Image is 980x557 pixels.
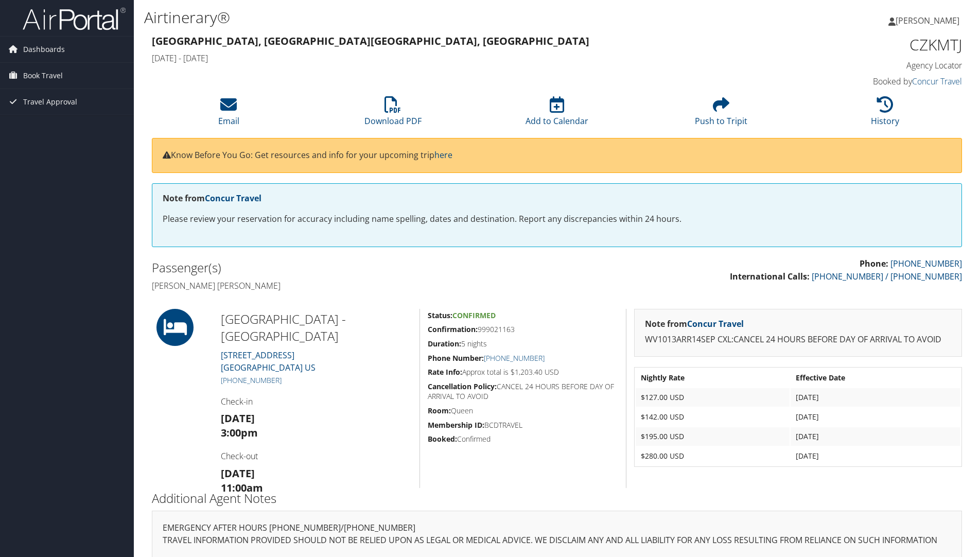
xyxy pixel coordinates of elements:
[428,310,452,320] strong: Status:
[163,213,951,226] p: Please review your reservation for accuracy including name spelling, dates and destination. Repor...
[636,427,790,446] td: $195.00 USD
[860,258,888,269] strong: Phone:
[221,450,412,462] h4: Check-out
[645,318,744,329] strong: Note from
[221,375,282,385] a: [PHONE_NUMBER]
[221,350,316,373] a: [STREET_ADDRESS][GEOGRAPHIC_DATA] US
[912,76,962,87] a: Concur Travel
[163,193,261,204] strong: Note from
[791,427,960,446] td: [DATE]
[163,149,951,162] p: Know Before You Go: Get resources and info for your upcoming trip
[428,353,484,363] strong: Phone Number:
[23,37,65,62] span: Dashboards
[428,406,451,415] strong: Room:
[428,434,618,444] h5: Confirmed
[428,381,497,391] strong: Cancellation Policy:
[871,102,899,127] a: History
[152,53,756,64] h4: [DATE] - [DATE]
[636,369,790,387] th: Nightly Rate
[791,369,960,387] th: Effective Date
[428,406,618,416] h5: Queen
[636,408,790,426] td: $142.00 USD
[896,15,959,26] span: [PERSON_NAME]
[152,34,589,48] strong: [GEOGRAPHIC_DATA], [GEOGRAPHIC_DATA] [GEOGRAPHIC_DATA], [GEOGRAPHIC_DATA]
[23,63,63,89] span: Book Travel
[144,7,694,28] h1: Airtinerary®
[221,396,412,407] h4: Check-in
[636,388,790,407] td: $127.00 USD
[526,102,588,127] a: Add to Calendar
[771,76,962,87] h4: Booked by
[771,60,962,71] h4: Agency Locator
[221,481,263,495] strong: 11:00am
[428,367,462,377] strong: Rate Info:
[636,447,790,465] td: $280.00 USD
[812,271,962,282] a: [PHONE_NUMBER] / [PHONE_NUMBER]
[890,258,962,269] a: [PHONE_NUMBER]
[428,420,618,430] h5: BCDTRAVEL
[428,381,618,402] h5: CANCEL 24 HOURS BEFORE DAY OF ARRIVAL TO AVOID
[152,490,962,507] h2: Additional Agent Notes
[218,102,239,127] a: Email
[695,102,747,127] a: Push to Tripit
[23,89,77,115] span: Travel Approval
[221,466,255,480] strong: [DATE]
[428,324,618,335] h5: 999021163
[152,280,549,291] h4: [PERSON_NAME] [PERSON_NAME]
[221,310,412,345] h2: [GEOGRAPHIC_DATA] - [GEOGRAPHIC_DATA]
[163,534,951,547] p: TRAVEL INFORMATION PROVIDED SHOULD NOT BE RELIED UPON AS LEGAL OR MEDICAL ADVICE. WE DISCLAIM ANY...
[645,333,951,346] p: WV1013ARR14SEP CXL:CANCEL 24 HOURS BEFORE DAY OF ARRIVAL TO AVOID
[428,324,478,334] strong: Confirmation:
[434,149,452,161] a: here
[687,318,744,329] a: Concur Travel
[205,193,261,204] a: Concur Travel
[221,411,255,425] strong: [DATE]
[484,353,545,363] a: [PHONE_NUMBER]
[428,339,618,349] h5: 5 nights
[152,259,549,276] h2: Passenger(s)
[452,310,496,320] span: Confirmed
[428,434,457,444] strong: Booked:
[730,271,810,282] strong: International Calls:
[428,339,461,349] strong: Duration:
[771,34,962,56] h1: CZKMTJ
[23,7,126,31] img: airportal-logo.png
[428,367,618,377] h5: Approx total is $1,203.40 USD
[888,5,970,36] a: [PERSON_NAME]
[221,426,258,440] strong: 3:00pm
[791,447,960,465] td: [DATE]
[791,408,960,426] td: [DATE]
[428,420,484,430] strong: Membership ID:
[364,102,422,127] a: Download PDF
[791,388,960,407] td: [DATE]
